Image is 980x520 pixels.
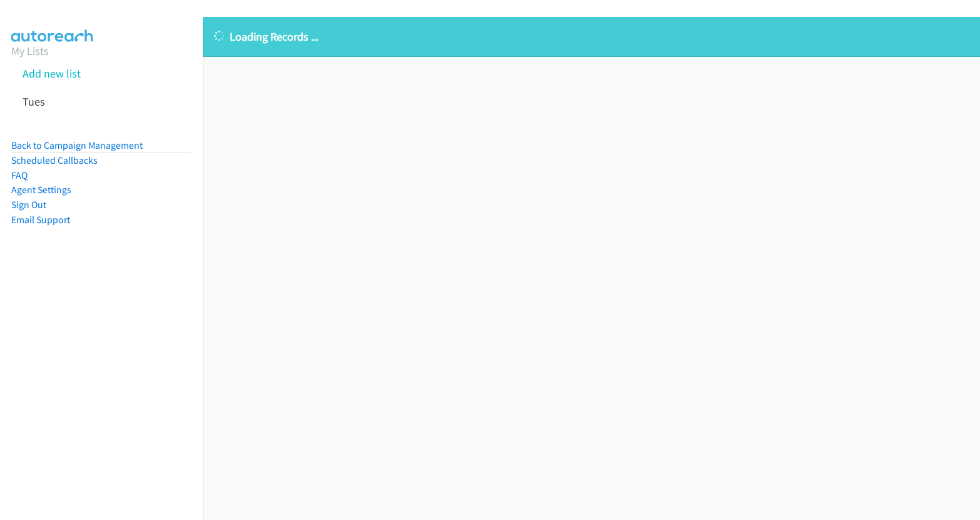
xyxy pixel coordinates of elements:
a: Email Support [11,214,70,226]
a: Agent Settings [11,184,71,196]
a: Back to Campaign Management [11,139,143,151]
a: FAQ [11,169,28,181]
a: Scheduled Callbacks [11,154,98,166]
a: Add new list [23,66,81,81]
a: Sign Out [11,199,46,211]
p: Loading Records ... [214,28,969,45]
a: Tues [23,94,45,109]
a: My Lists [11,44,49,58]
